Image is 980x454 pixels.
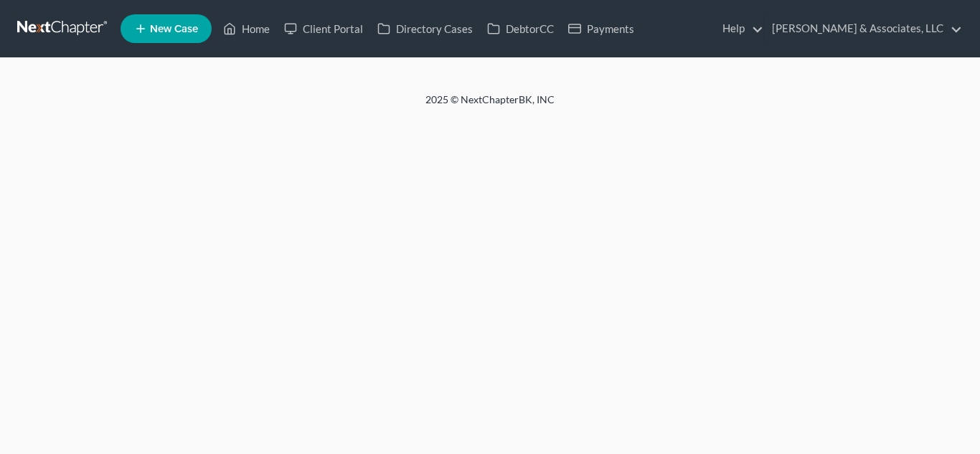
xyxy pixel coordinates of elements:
a: [PERSON_NAME] & Associates, LLC [765,16,962,42]
a: Help [715,16,763,42]
a: DebtorCC [480,16,561,42]
a: Client Portal [277,16,370,42]
new-legal-case-button: New Case [121,14,212,43]
a: Home [216,16,277,42]
div: 2025 © NextChapterBK, INC [81,93,899,118]
a: Payments [561,16,641,42]
a: Directory Cases [370,16,480,42]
